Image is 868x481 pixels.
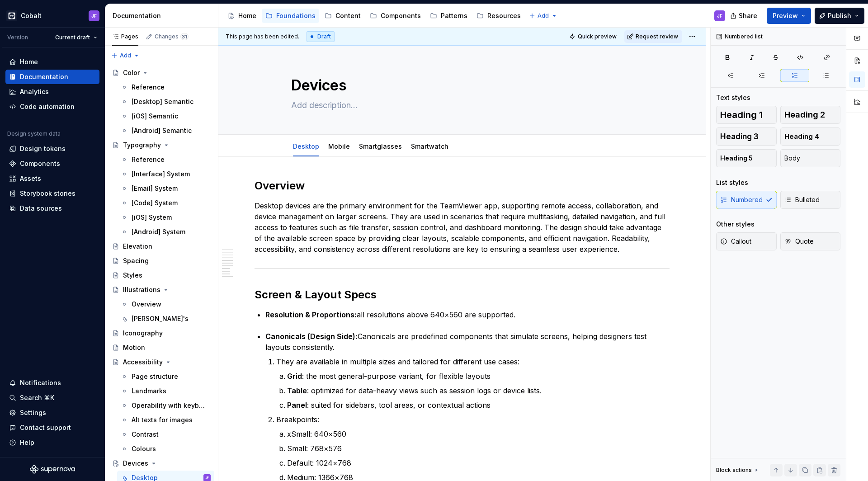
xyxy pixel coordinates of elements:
[5,376,99,390] button: Notifications
[123,242,152,251] div: Elevation
[5,171,99,186] a: Assets
[265,331,670,353] p: Canonicals are predefined components that simulate screens, helping designers test layouts consis...
[117,427,214,442] a: Contrast
[20,159,60,168] div: Components
[20,204,62,213] div: Data sources
[20,438,34,447] div: Help
[120,52,131,59] span: Add
[307,31,335,42] div: Draft
[20,57,38,66] div: Home
[355,137,406,156] div: Smartglasses
[117,196,214,210] a: [Code] System
[132,97,193,106] div: [Desktop] Semantic
[117,369,214,384] a: Page structure
[716,220,755,229] div: Other styles
[123,68,140,77] div: Color
[716,93,750,102] div: Text styles
[226,33,299,40] span: This page has been edited.
[716,149,777,167] button: Heading 5
[716,127,777,146] button: Heading 3
[108,254,214,268] a: Spacing
[132,415,193,424] div: Alt texts for images
[5,70,99,84] a: Documentation
[426,9,471,23] a: Patterns
[720,132,759,141] span: Heading 3
[773,11,798,20] span: Preview
[293,142,319,150] a: Desktop
[7,34,28,41] div: Version
[20,393,54,402] div: Search ⌘K
[108,138,214,152] a: Typography
[117,181,214,196] a: [Email] System
[780,106,841,124] button: Heading 2
[123,141,161,150] div: Typography
[262,9,319,23] a: Foundations
[132,184,178,193] div: [Email] System
[132,198,178,207] div: [Code] System
[5,435,99,450] button: Help
[108,268,214,283] a: Styles
[112,33,138,40] div: Pages
[20,423,71,432] div: Contact support
[132,112,178,121] div: [iOS] Semantic
[538,12,549,19] span: Add
[784,154,800,163] span: Body
[720,110,763,119] span: Heading 1
[2,6,103,25] button: CobaltJF
[716,232,777,250] button: Callout
[5,55,99,69] a: Home
[726,8,763,24] button: Share
[784,195,820,204] span: Bulleted
[132,300,161,309] div: Overview
[255,288,670,302] h2: Screen & Layout Specs
[30,465,75,474] svg: Supernova Logo
[526,9,560,22] button: Add
[5,201,99,216] a: Data sources
[20,102,75,111] div: Code automation
[411,142,448,150] a: Smartwatch
[5,186,99,201] a: Storybook stories
[287,386,307,395] strong: Table
[117,413,214,427] a: Alt texts for images
[716,467,752,474] div: Block actions
[276,414,670,425] p: Breakpoints:
[276,11,316,20] div: Foundations
[255,179,670,193] h2: Overview
[7,130,61,137] div: Design system data
[287,385,670,396] p: : optimized for data-heavy views such as session logs or device lists.
[716,106,777,124] button: Heading 1
[5,156,99,171] a: Components
[5,391,99,405] button: Search ⌘K
[108,283,214,297] a: Illustrations
[132,170,190,179] div: [Interface] System
[335,11,361,20] div: Content
[132,126,192,135] div: [Android] Semantic
[287,371,670,382] p: : the most general-purpose variant, for flexible layouts
[255,200,670,255] p: Desktop devices are the primary environment for the TeamViewer app, supporting remote access, col...
[289,137,323,156] div: Desktop
[716,464,760,476] div: Block actions
[123,271,142,280] div: Styles
[780,127,841,146] button: Heading 4
[132,155,165,164] div: Reference
[117,167,214,181] a: [Interface] System
[287,400,670,410] p: : suited for sidebars, tool areas, or contextual actions
[108,66,214,80] a: Color
[51,31,101,44] button: Current draft
[767,8,811,24] button: Preview
[91,12,97,19] div: JF
[108,239,214,254] a: Elevation
[155,33,189,40] div: Changes
[20,189,75,198] div: Storybook stories
[117,442,214,456] a: Colours
[20,174,41,183] div: Assets
[407,137,452,156] div: Smartwatch
[720,237,751,246] span: Callout
[328,142,350,150] a: Mobile
[441,11,467,20] div: Patterns
[784,110,825,119] span: Heading 2
[287,429,670,439] p: xSmall: 640×560
[289,75,631,96] textarea: Devices
[20,378,61,387] div: Notifications
[55,34,90,41] span: Current draft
